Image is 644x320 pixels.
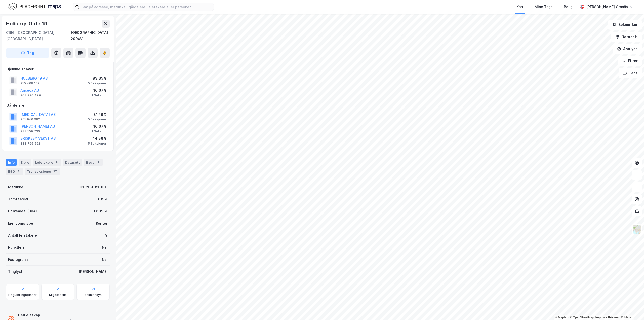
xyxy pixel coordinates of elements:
[92,87,106,93] div: 16.67%
[49,293,67,297] div: Miljøstatus
[63,159,82,166] div: Datasett
[6,66,109,72] div: Hjemmelshaver
[8,244,25,251] div: Punktleie
[8,184,24,190] div: Matrikkel
[79,269,108,275] div: [PERSON_NAME]
[20,93,41,97] div: 963 990 499
[20,129,40,133] div: 933 159 736
[97,196,108,202] div: 318 ㎡
[77,184,108,190] div: 301-209-81-0-0
[8,196,28,202] div: Tomteareal
[88,75,106,81] div: 83.35%
[84,159,103,166] div: Bygg
[102,244,108,251] div: Nei
[586,4,628,10] div: [PERSON_NAME] Granås
[516,4,524,10] div: Kart
[6,102,109,109] div: Gårdeiere
[88,135,106,141] div: 14.38%
[19,159,31,166] div: Eiere
[8,257,28,263] div: Festegrunn
[564,4,573,10] div: Bolig
[102,257,108,263] div: Nei
[8,220,33,226] div: Eiendomstype
[608,20,642,30] button: Bokmerker
[85,293,102,297] div: Saksinnsyn
[20,141,40,146] div: 888 796 592
[6,48,49,58] button: Tag
[8,232,37,238] div: Antall leietakere
[16,169,21,174] div: 5
[88,81,106,85] div: 5 Seksjoner
[8,2,61,11] img: logo.f888ab2527a4732fd821a326f86c7f29.svg
[611,32,642,42] button: Datasett
[619,296,644,320] iframe: Chat Widget
[96,160,101,165] div: 1
[6,159,17,166] div: Info
[595,316,620,319] a: Improve this map
[52,169,58,174] div: 37
[88,112,106,118] div: 31.46%
[619,68,642,78] button: Tags
[6,30,71,42] div: 0166, [GEOGRAPHIC_DATA], [GEOGRAPHIC_DATA]
[33,159,61,166] div: Leietakere
[618,56,642,66] button: Filter
[94,208,108,214] div: 1 685 ㎡
[25,168,60,175] div: Transaksjoner
[96,220,108,226] div: Kontor
[79,3,214,11] input: Søk på adresse, matrikkel, gårdeiere, leietakere eller personer
[88,117,106,121] div: 5 Seksjoner
[92,129,106,133] div: 1 Seksjon
[105,232,108,238] div: 9
[20,81,39,85] div: 915 468 152
[8,208,37,214] div: Bruksareal (BRA)
[54,160,59,165] div: 9
[8,269,22,275] div: Tinglyst
[555,316,569,319] a: Mapbox
[632,225,642,234] img: Z
[18,312,84,318] div: Delt eieskap
[535,4,553,10] div: Mine Tags
[92,93,106,97] div: 1 Seksjon
[20,117,40,121] div: 951 946 982
[92,123,106,129] div: 16.67%
[88,141,106,146] div: 5 Seksjoner
[71,30,110,42] div: [GEOGRAPHIC_DATA], 209/81
[8,293,37,297] div: Reguleringsplaner
[6,20,48,28] div: Holbergs Gate 19
[613,44,642,54] button: Analyse
[6,168,23,175] div: ESG
[570,316,594,319] a: OpenStreetMap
